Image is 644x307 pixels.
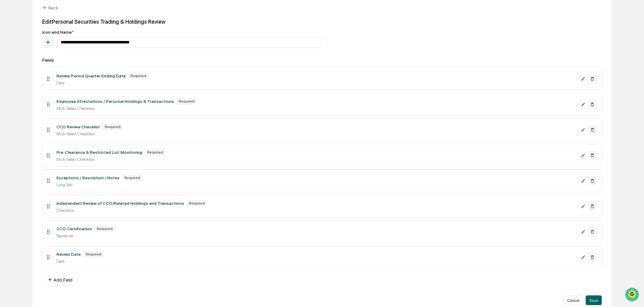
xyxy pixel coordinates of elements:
div: 🔎 [6,89,11,93]
div: Multi Select Checkbox [56,106,576,111]
div: Multi Select Checkbox [56,157,576,162]
div: Date [56,80,576,85]
div: CCO Review Checklist [56,124,100,129]
button: Edit CCO Certification field [581,227,586,237]
span: Data Lookup [12,88,38,94]
div: Edit Personal Securities Trading & Holdings Review [42,19,602,25]
div: Employee Attestations / Personal Holdings & Transactions [56,99,174,104]
span: Pylon [60,103,73,107]
button: Cancel [563,295,583,305]
a: Powered byPylon [43,103,73,107]
input: Clear [16,28,100,34]
div: Required [94,225,115,232]
div: Required [128,73,149,79]
div: Required [187,200,207,207]
div: We're available if you need us! [21,52,77,57]
div: Multi Select Checkbox [56,131,576,136]
div: Required [102,123,123,130]
div: CCO Certification [56,226,92,231]
div: Required [176,98,197,105]
div: Icon and Name [42,30,602,35]
button: Start new chat [103,48,110,56]
button: Edit Exceptions / Resolution / Notes field [581,176,586,186]
div: Required [145,149,165,156]
div: Signature [56,233,576,238]
a: 🗄️Attestations [42,74,78,85]
span: Attestations [50,76,75,83]
button: Back [42,2,58,14]
div: 🗄️ [44,77,49,82]
div: Fields [42,58,602,62]
div: Required [122,174,143,181]
div: Independent Review of CCO/Related Holdings and Transactions [56,201,184,206]
button: Edit Review Period Quarter Ending Date field [581,74,586,84]
a: 🖐️Preclearance [4,74,42,85]
div: Pre-Clearance & Restricted List Monitoring [56,150,142,155]
button: Edit CCO Review Checklist field [581,125,586,135]
iframe: Open customer support [625,287,641,303]
div: Review Period Quarter Ending Date [56,73,126,78]
p: How can we help? [6,13,110,22]
div: Date [56,259,576,264]
div: Required [83,251,104,258]
button: Edit Pre-Clearance & Restricted List Monitoring field [581,150,586,160]
div: Long Text [56,182,576,187]
div: 🖐️ [6,77,11,82]
button: Edit Employee Attestations / Personal Holdings & Transactions field [581,100,586,109]
button: Add Field [42,274,78,286]
span: Preclearance [12,76,39,83]
button: Edit Independent Review of CCO/Related Holdings and Transactions field [581,201,586,211]
button: Save [586,295,602,305]
button: Edit Review Date field [581,252,586,262]
div: Exceptions / Resolution / Notes [56,175,120,180]
div: Checkbox [56,208,576,213]
div: Review Date [56,252,81,257]
img: 1746055101610-c473b297-6a78-478c-a979-82029cc54cd1 [6,46,17,57]
a: 🔎Data Lookup [4,86,41,96]
div: Start new chat [21,46,100,52]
